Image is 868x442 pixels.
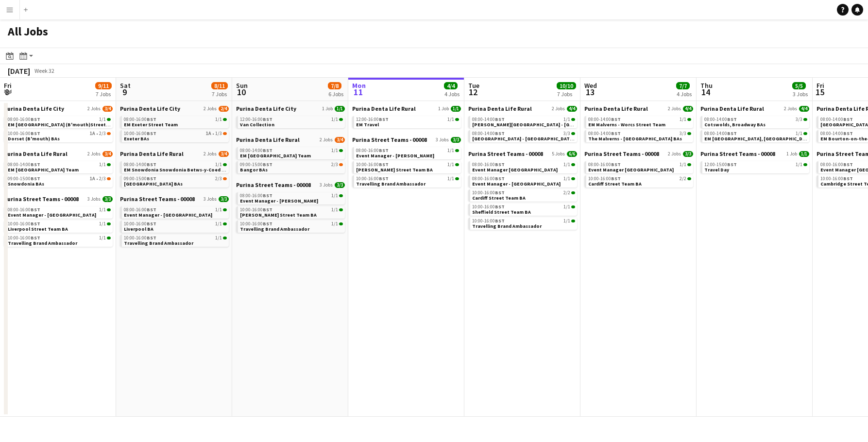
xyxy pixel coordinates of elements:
a: 08:00-16:00BST1/1EM Exeter Street Team [124,116,227,127]
span: Cardiff Street Team BA [472,195,526,201]
span: 2 Jobs [87,151,101,157]
span: 10:00-16:00 [124,131,156,136]
span: 1/1 [563,219,570,223]
a: 08:00-16:00BST1/1Event Manager [GEOGRAPHIC_DATA] [588,161,691,172]
span: 10:00-16:00 [8,236,40,240]
a: 08:00-16:00BST1/1Event Manager - [PERSON_NAME] [356,147,459,158]
span: Dorset (B'mouth) BAs [8,136,60,142]
span: BST [31,161,40,168]
span: Purina Denta Life Rural [120,150,184,157]
span: Chester Street Team BA [240,212,317,218]
span: 10:00-16:00 [240,221,272,226]
span: 09:00-15:00 [240,162,272,167]
a: 08:00-16:00BST1/1Event Manager - [GEOGRAPHIC_DATA] [472,175,575,187]
span: Purina Street Teams - 00008 [4,195,79,203]
span: 1/1 [563,117,570,122]
span: 10:00-16:00 [356,162,389,167]
span: 2/2 [680,176,686,181]
span: 4/4 [567,106,577,112]
span: BST [31,221,40,227]
span: EM Travel [356,121,379,128]
span: BST [727,161,737,168]
span: Purina Denta Life Rural [584,105,648,112]
span: 1/1 [796,131,802,136]
span: 08:00-14:00 [588,131,621,136]
a: 08:00-14:00BST1/1EM [GEOGRAPHIC_DATA], [GEOGRAPHIC_DATA] Team [704,130,807,141]
span: 1 Job [786,151,797,157]
span: 3/3 [451,137,461,143]
span: Purina Denta Life Rural [468,105,532,112]
a: 08:00-16:00BST1/1Event Manager [GEOGRAPHIC_DATA] [472,161,575,172]
a: 12:00-16:00BST1/1EM Travel [356,116,459,127]
span: 3 Jobs [320,182,333,188]
span: 2 Jobs [668,106,681,112]
span: Liverpool BA [124,226,153,232]
a: 08:00-16:00BST1/1Event Manager - [GEOGRAPHIC_DATA] [8,206,111,218]
span: Event Manager Cardiff [472,167,558,173]
span: BST [611,130,621,136]
span: Purina Street Teams - 00008 [352,136,427,143]
div: Purina Denta Life Rural2 Jobs4/408:00-14:00BST1/1[PERSON_NAME][GEOGRAPHIC_DATA] - [GEOGRAPHIC_DAT... [468,105,577,150]
span: 08:00-16:00 [8,117,40,122]
span: BST [379,116,389,122]
span: BST [495,130,505,136]
div: Purina Denta Life City2 Jobs3/408:00-16:00BST1/1EM [GEOGRAPHIC_DATA] (B'mouth)Street Team10:00-16... [4,105,113,150]
span: Event Manager - Chester [356,153,434,159]
span: 1/1 [99,162,106,167]
span: 3/3 [563,131,570,136]
span: Event Manager Cardiff [588,167,674,173]
span: 08:00-16:00 [472,176,505,181]
span: BST [147,175,156,182]
span: 3/3 [102,196,113,202]
a: 08:00-14:00BST1/1EM [GEOGRAPHIC_DATA] Team [8,161,111,172]
a: Purina Denta Life Rural2 Jobs3/4 [236,136,345,143]
span: Liverpool Street Team BA [8,226,68,232]
span: 08:00-16:00 [8,207,40,212]
span: BST [611,116,621,122]
span: 2 Jobs [320,137,333,143]
span: 08:00-14:00 [820,117,853,122]
span: 08:00-14:00 [704,131,737,136]
a: 10:00-16:00BST1/1Liverpool BA [124,221,227,232]
a: Purina Street Teams - 000085 Jobs6/6 [468,150,577,157]
span: BST [843,161,853,168]
span: BST [495,175,505,182]
span: 10:00-16:00 [472,204,505,209]
span: EM Malverns - Worcs Street Team [588,121,665,128]
a: Purina Denta Life Rural2 Jobs4/4 [584,105,693,112]
span: BST [843,175,853,182]
span: Purina Denta Life Rural [4,150,68,157]
span: EM Snowdonia Mount Snowdon Street Team [8,167,79,173]
a: Purina Street Teams - 000081 Job1/1 [700,150,809,157]
span: Cardiff Street Team BA [588,181,642,187]
div: Purina Denta Life City2 Jobs2/408:00-16:00BST1/1EM Exeter Street Team10:00-16:00BST1A•1/3Exeter BAs [120,105,229,150]
span: 08:00-16:00 [124,207,156,212]
span: 1A [206,131,211,136]
span: 1/1 [447,176,454,181]
a: Purina Denta Life Rural2 Jobs4/4 [468,105,577,112]
span: BST [147,130,156,136]
a: 10:00-16:00BST1/1Travelling Brand Ambassador [8,235,111,246]
span: 3 Jobs [436,137,449,143]
a: Purina Street Teams - 000083 Jobs3/3 [352,136,461,143]
a: Purina Denta Life City2 Jobs3/4 [4,105,113,112]
a: 08:00-16:00BST1/1Event Manager - [GEOGRAPHIC_DATA] [124,206,227,218]
a: 10:00-16:00BST1/1[PERSON_NAME] Street Team BA [356,161,459,172]
span: Event Manager - Liverpool [8,212,96,218]
span: 1/1 [215,162,222,167]
span: Event Manager - Liverpool [124,212,212,218]
span: 1/1 [99,221,106,226]
span: BST [147,116,156,122]
span: BST [727,130,737,136]
div: Purina Street Teams - 000085 Jobs6/608:00-16:00BST1/1Event Manager [GEOGRAPHIC_DATA]08:00-16:00BS... [468,150,577,232]
span: Purina Denta Life Rural [236,136,300,143]
span: 3 Jobs [204,196,217,202]
span: BST [31,130,40,136]
span: Travelling Brand Ambassador [472,223,542,229]
span: 2/3 [331,162,338,167]
a: Purina Street Teams - 000083 Jobs3/3 [120,195,229,203]
div: Purina Denta Life Rural2 Jobs4/408:00-14:00BST3/3Cotswolds, Broadway BAs08:00-14:00BST1/1EM [GEOG... [700,105,809,150]
span: 12:00-15:00 [704,162,737,167]
span: BST [727,116,737,122]
span: BST [147,235,156,241]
